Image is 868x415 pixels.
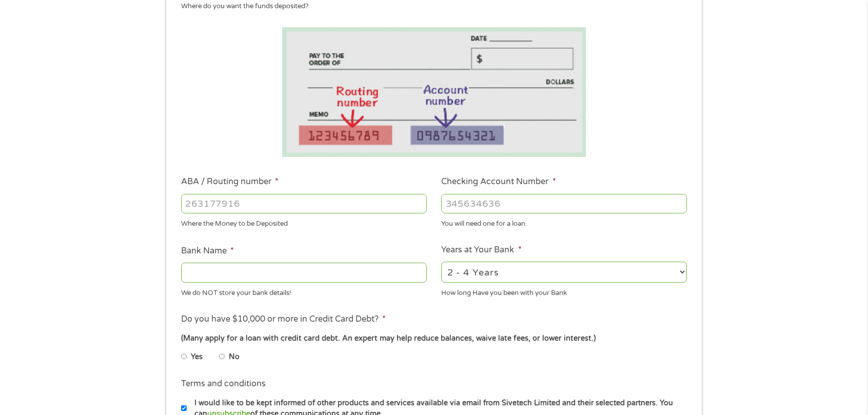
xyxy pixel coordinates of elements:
[181,314,386,325] label: Do you have $10,000 or more in Credit Card Debt?
[441,245,521,255] label: Years at Your Bank
[441,284,687,298] div: How long Have you been with your Bank
[181,379,266,389] label: Terms and conditions
[441,194,687,213] input: 345634636
[441,215,687,229] div: You will need one for a loan.
[181,2,680,12] div: Where do you want the funds deposited?
[181,284,427,298] div: We do NOT store your bank details!
[282,27,586,157] img: Routing number location
[181,246,234,256] label: Bank Name
[229,351,240,363] label: No
[181,333,687,344] div: (Many apply for a loan with credit card debt. An expert may help reduce balances, waive late fees...
[191,351,203,363] label: Yes
[181,194,427,213] input: 263177916
[181,215,427,229] div: Where the Money to be Deposited
[441,176,556,187] label: Checking Account Number
[181,176,279,187] label: ABA / Routing number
